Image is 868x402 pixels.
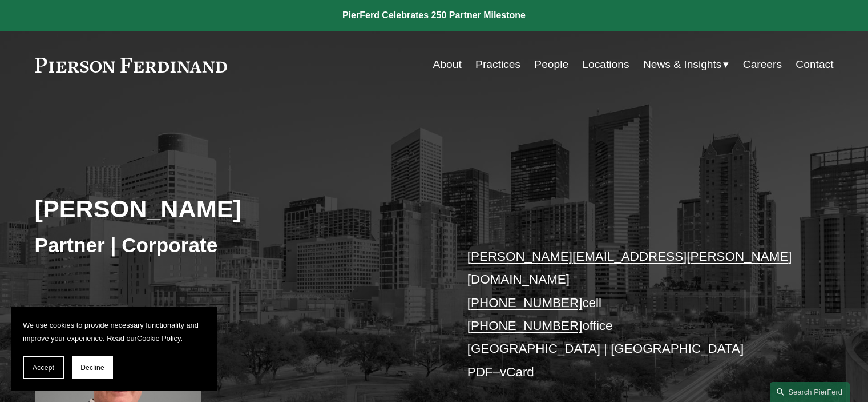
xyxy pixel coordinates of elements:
[80,364,104,372] span: Decline
[23,356,64,379] button: Accept
[72,356,113,379] button: Decline
[35,194,434,224] h2: [PERSON_NAME]
[137,334,181,343] a: Cookie Policy
[643,55,722,75] span: News & Insights
[467,365,493,379] a: PDF
[500,365,534,379] a: vCard
[743,54,782,75] a: Careers
[475,54,520,75] a: Practices
[467,319,583,333] a: [PHONE_NUMBER]
[35,233,434,258] h3: Partner | Corporate
[11,307,217,391] section: Cookie banner
[33,364,54,372] span: Accept
[467,249,792,286] a: [PERSON_NAME][EMAIL_ADDRESS][PERSON_NAME][DOMAIN_NAME]
[433,54,462,75] a: About
[534,54,568,75] a: People
[582,54,629,75] a: Locations
[467,296,583,310] a: [PHONE_NUMBER]
[467,245,800,384] p: cell office [GEOGRAPHIC_DATA] | [GEOGRAPHIC_DATA] –
[796,54,833,75] a: Contact
[23,319,205,345] p: We use cookies to provide necessary functionality and improve your experience. Read our .
[643,54,729,75] a: folder dropdown
[770,382,850,402] a: Search this site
